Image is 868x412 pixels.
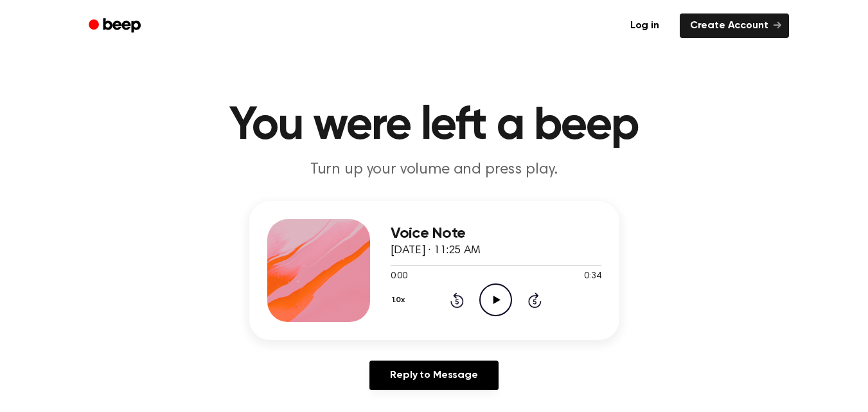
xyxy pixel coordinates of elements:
[391,270,407,283] span: 0:00
[188,159,681,181] p: Turn up your volume and press play.
[105,103,763,149] h1: You were left a beep
[680,13,789,38] a: Create Account
[391,245,481,256] span: [DATE] · 11:25 AM
[391,225,601,242] h3: Voice Note
[80,13,152,39] a: Beep
[584,270,601,283] span: 0:34
[617,11,672,40] a: Log in
[369,361,498,390] a: Reply to Message
[391,289,410,311] button: 1.0x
